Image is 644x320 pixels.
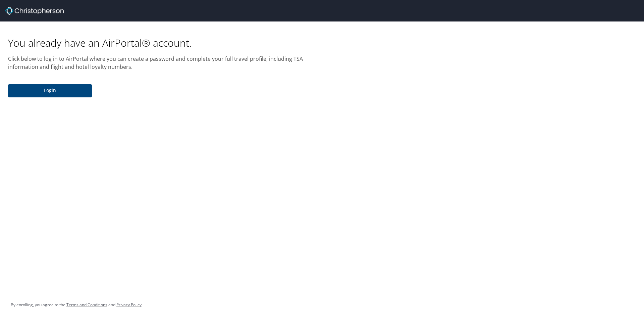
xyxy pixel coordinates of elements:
a: Terms and Conditions [66,302,107,308]
img: cbt logo [5,7,64,15]
div: By enrolling, you agree to the and . [11,296,143,313]
a: Privacy Policy [116,302,142,308]
button: Login [8,84,92,97]
span: Login [13,86,87,95]
p: Click below to log in to AirPortal where you can create a password and complete your full travel ... [8,55,314,71]
h1: You already have an AirPortal® account. [8,36,314,49]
